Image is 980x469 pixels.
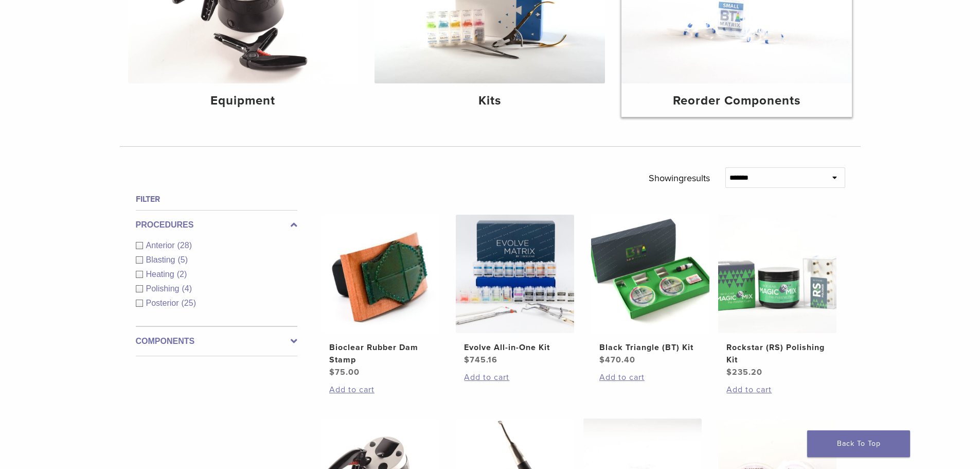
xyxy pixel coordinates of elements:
[177,255,188,264] span: (5)
[649,167,710,189] p: Showing results
[718,215,838,378] a: Rockstar (RS) Polishing KitRockstar (RS) Polishing Kit $235.20
[146,255,178,264] span: Blasting
[456,215,574,333] img: Evolve All-in-One Kit
[146,299,182,307] span: Posterior
[321,215,439,333] img: Bioclear Rubber Dam Stamp
[329,367,360,377] bdi: 75.00
[807,430,910,457] a: Back To Top
[599,355,635,365] bdi: 470.40
[464,341,566,354] h2: Evolve All-in-One Kit
[136,219,297,231] label: Procedures
[329,384,431,396] a: Add to cart: “Bioclear Rubber Dam Stamp”
[464,371,566,384] a: Add to cart: “Evolve All-in-One Kit”
[182,284,192,293] span: (4)
[726,384,828,396] a: Add to cart: “Rockstar (RS) Polishing Kit”
[591,215,710,366] a: Black Triangle (BT) KitBlack Triangle (BT) Kit $470.40
[136,92,350,110] h4: Equipment
[146,241,177,250] span: Anterior
[329,367,335,377] span: $
[726,367,762,377] bdi: 235.20
[464,355,497,365] bdi: 745.16
[726,367,732,377] span: $
[177,270,187,279] span: (2)
[630,92,844,110] h4: Reorder Components
[464,355,470,365] span: $
[177,241,192,250] span: (28)
[599,341,701,354] h2: Black Triangle (BT) Kit
[329,341,431,366] h2: Bioclear Rubber Dam Stamp
[146,270,177,279] span: Heating
[718,215,836,333] img: Rockstar (RS) Polishing Kit
[591,215,709,333] img: Black Triangle (BT) Kit
[383,92,597,110] h4: Kits
[726,341,828,366] h2: Rockstar (RS) Polishing Kit
[182,299,196,307] span: (25)
[455,215,575,366] a: Evolve All-in-One KitEvolve All-in-One Kit $745.16
[320,215,440,378] a: Bioclear Rubber Dam StampBioclear Rubber Dam Stamp $75.00
[599,355,605,365] span: $
[599,371,701,384] a: Add to cart: “Black Triangle (BT) Kit”
[146,284,182,293] span: Polishing
[136,335,297,348] label: Components
[136,193,297,205] h4: Filter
